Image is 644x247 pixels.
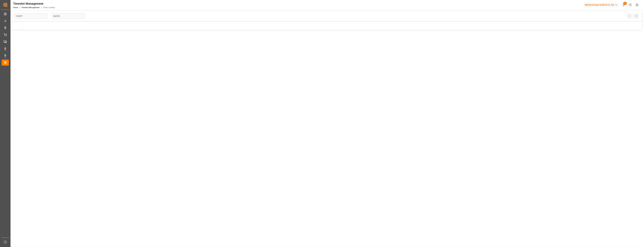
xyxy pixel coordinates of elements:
div: Melitta Europa GmbH & Co. KG [584,3,619,7]
div: Timeslot Management [13,1,55,6]
input: DD-MM-YYYY [52,13,85,19]
a: Home [13,6,18,9]
button: Melitta Europa GmbH & Co. KG [584,2,620,8]
button: Help Center [627,2,634,8]
button: show 45 new notifications [620,2,627,8]
input: Type to search/select [14,13,47,19]
span: 45 [623,2,627,5]
a: Timeslot Management [21,6,40,9]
